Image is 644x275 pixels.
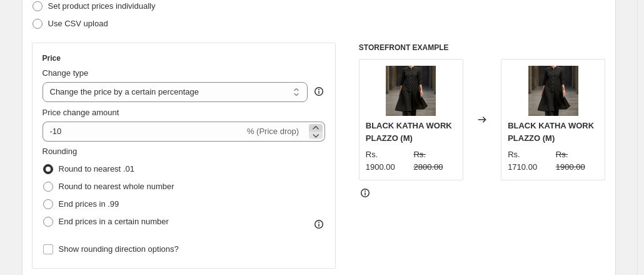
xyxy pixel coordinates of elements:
span: BLACK KATHA WORK PLAZZO (M) [366,121,452,143]
span: End prices in .99 [59,199,119,209]
input: -15 [43,122,244,142]
span: % (Price drop) [247,127,299,136]
div: Rs. 1710.00 [508,148,551,174]
span: Use CSV upload [48,19,108,28]
span: Round to nearest .01 [59,164,134,174]
div: help [313,85,325,98]
span: Rounding [43,147,78,156]
h6: STOREFRONT EXAMPLE [359,43,606,53]
span: Price change amount [43,108,119,117]
span: BLACK KATHA WORK PLAZZO (M) [508,121,594,143]
span: End prices in a certain number [59,217,169,226]
span: Change type [43,68,89,78]
img: Black_Katha_work_80x.png [528,66,578,116]
strike: Rs. 2800.00 [413,148,456,174]
h3: Price [43,53,61,63]
span: Round to nearest whole number [59,182,174,191]
span: Show rounding direction options? [59,244,179,254]
img: Black_Katha_work_80x.png [386,66,436,116]
div: Rs. 1900.00 [366,148,409,174]
span: Set product prices individually [48,1,156,11]
strike: Rs. 1900.00 [556,148,599,174]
